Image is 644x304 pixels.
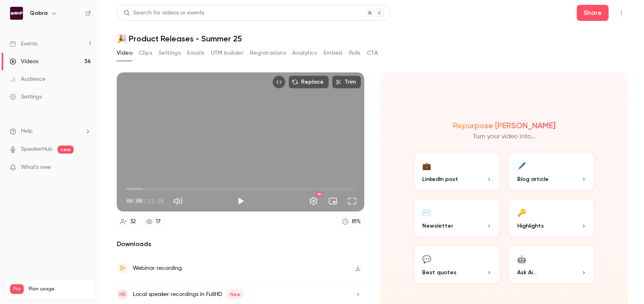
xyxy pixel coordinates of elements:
[367,47,378,60] button: CTA
[156,218,161,226] div: 17
[517,159,526,172] div: 🖊️
[21,163,51,172] span: What's new
[133,263,182,273] div: Webinar recording
[187,47,204,60] button: Emails
[517,175,549,183] span: Blog article
[517,206,526,218] div: 🔑
[422,253,431,265] div: 💬
[117,34,628,43] h1: 🎉 Product Releases - Summer 25
[289,76,329,88] button: Replace
[422,175,458,183] span: LinkedIn post
[117,47,132,60] button: Video
[227,290,244,299] span: New
[422,268,456,277] span: Best quotes
[413,198,501,238] button: ✉️Newsletter
[142,216,164,227] a: 17
[332,76,361,88] button: Trim
[422,159,431,172] div: 💼
[21,145,53,154] a: SpeakerHub
[339,216,364,227] a: 81%
[30,9,47,17] h6: Qobra
[21,127,33,136] span: Help
[10,40,37,48] div: Events
[615,6,628,19] button: Top Bar Actions
[324,47,343,60] button: Embed
[517,222,544,230] span: Highlights
[272,76,285,88] button: Embed video
[413,244,501,285] button: 💬Best quotes
[508,198,596,238] button: 🔑Highlights
[159,47,181,60] button: Settings
[517,268,537,277] span: Ask Ai...
[58,146,74,154] span: new
[344,193,360,209] button: Full screen
[422,222,453,230] span: Newsletter
[10,127,91,136] li: help-dropdown-opener
[10,75,45,83] div: Audience
[508,151,596,191] button: 🖊️Blog article
[292,47,317,60] button: Analytics
[508,244,596,285] button: 🤖Ask Ai...
[10,7,23,20] img: Qobra
[517,253,526,265] div: 🤖
[473,132,536,142] p: Turn your video into...
[349,47,361,60] button: Polls
[211,47,244,60] button: UTM builder
[10,58,38,66] div: Videos
[143,197,147,205] span: /
[453,121,555,130] h2: Repurpose [PERSON_NAME]
[10,93,42,101] div: Settings
[130,218,136,226] div: 32
[577,5,609,21] button: Share
[133,290,244,299] div: Local speaker recordings in FullHD
[316,192,322,197] div: HD
[413,151,501,191] button: 💼LinkedIn post
[305,193,322,209] button: Settings
[126,197,163,205] div: 00:00
[422,206,431,218] div: ✉️
[29,286,91,292] span: Plan usage
[10,284,24,294] span: Pro
[325,193,341,209] button: Turn on miniplayer
[352,218,361,226] div: 81 %
[147,197,163,205] span: 23:38
[139,47,152,60] button: Clips
[117,239,364,249] h2: Downloads
[126,197,142,205] span: 00:00
[233,193,249,209] button: Play
[124,9,204,17] div: Search for videos or events
[117,216,139,227] a: 32
[250,47,286,60] button: Registrations
[170,193,186,209] button: Mute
